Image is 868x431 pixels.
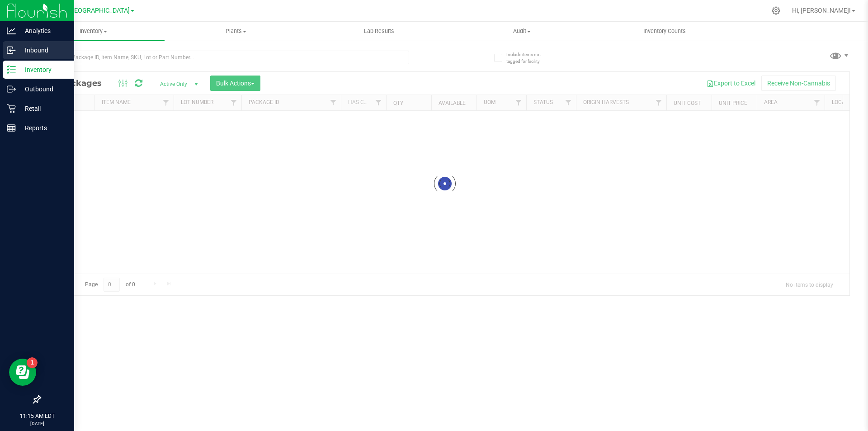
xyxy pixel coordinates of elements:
iframe: Resource center [9,359,36,386]
p: Outbound [16,84,70,95]
p: Inbound [16,45,70,56]
a: Inventory Counts [593,22,736,41]
span: Inventory [22,27,165,35]
inline-svg: Reports [7,123,16,133]
inline-svg: Inbound [7,46,16,55]
a: Lab Results [307,22,450,41]
span: Include items not tagged for facility [506,51,552,65]
p: [DATE] [4,420,70,427]
a: Audit [450,22,593,41]
span: Inventory Counts [631,27,698,35]
p: Analytics [16,25,70,36]
span: Plants [165,27,307,35]
a: Inventory [22,22,165,41]
input: Search Package ID, Item Name, SKU, Lot or Part Number... [40,51,409,64]
inline-svg: Analytics [7,26,16,35]
inline-svg: Inventory [7,65,16,74]
p: Retail [16,103,70,114]
span: GA2 - [GEOGRAPHIC_DATA] [50,7,130,14]
inline-svg: Retail [7,104,16,113]
span: Lab Results [352,27,406,35]
span: Audit [451,27,593,35]
a: Plants [165,22,307,41]
p: Inventory [16,64,70,75]
inline-svg: Outbound [7,85,16,94]
div: Manage settings [770,6,782,15]
p: Reports [16,123,70,133]
iframe: Resource center unread badge [27,357,38,368]
span: Hi, [PERSON_NAME]! [792,7,851,14]
p: 11:15 AM EDT [4,412,70,420]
